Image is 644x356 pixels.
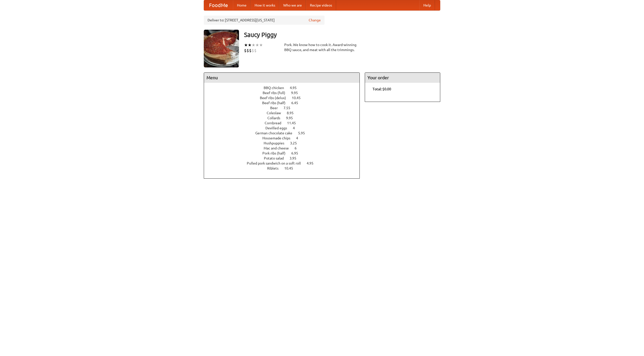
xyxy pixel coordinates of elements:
span: Beer [270,106,283,110]
span: Collards [267,116,285,120]
h4: Menu [204,73,359,83]
li: ★ [255,42,259,48]
span: 5.95 [298,131,310,135]
span: Beef ribs (full) [263,91,290,95]
span: 4.95 [307,161,318,165]
a: Mac and cheese 6 [264,146,306,150]
span: 6 [295,146,302,150]
span: Potato salad [264,156,289,160]
a: Potato salad 3.95 [264,156,306,160]
span: 4.95 [290,86,302,90]
li: ★ [252,42,255,48]
li: $ [254,48,257,53]
a: BBQ chicken 4.95 [264,86,306,90]
span: Beef ribs (delux) [260,96,291,100]
span: 9.95 [291,91,303,95]
span: Pork ribs (half) [262,151,291,155]
span: 6.45 [291,101,303,105]
a: German chocolate cake 5.95 [255,131,314,135]
span: Riblets [267,166,284,170]
span: 9.95 [286,116,298,120]
li: $ [252,48,254,53]
span: Housemade chips [262,136,295,140]
a: Housemade chips 4 [262,136,307,140]
span: 6.95 [291,151,303,155]
a: Riblets 10.45 [267,166,302,170]
a: Who we are [279,0,306,10]
a: Collards 9.95 [267,116,302,120]
span: 4 [296,136,303,140]
li: ★ [248,42,252,48]
a: FoodMe [204,0,233,10]
div: Deliver to: [STREET_ADDRESS][US_STATE] [204,16,325,25]
span: 10.45 [284,166,298,170]
span: Devilled eggs [265,126,292,130]
li: $ [244,48,247,53]
a: Beef ribs (delux) 10.45 [260,96,310,100]
span: 4 [293,126,300,130]
b: Total: $0.00 [373,87,391,91]
span: 10.45 [292,96,306,100]
li: ★ [244,42,248,48]
a: Help [419,0,435,10]
a: Beer 7.55 [270,106,300,110]
span: 8.95 [287,111,299,115]
h3: Saucy Piggy [244,30,440,40]
a: Hushpuppies 3.25 [264,141,306,145]
div: Pork. We know how to cook it. Award-winning BBQ sauce, and meat with all the trimmings. [284,42,360,52]
li: $ [249,48,252,53]
img: angular.jpg [204,30,239,67]
h4: Your order [365,73,440,83]
li: ★ [259,42,263,48]
a: Recipe videos [306,0,336,10]
a: Coleslaw 8.95 [267,111,303,115]
a: Beef ribs (half) 6.45 [262,101,307,105]
span: 7.55 [284,106,295,110]
span: Cornbread [265,121,286,125]
a: Pulled pork sandwich on a soft roll 4.95 [247,161,323,165]
span: 3.25 [290,141,302,145]
a: Beef ribs (full) 9.95 [263,91,307,95]
a: Devilled eggs 4 [265,126,304,130]
li: $ [247,48,249,53]
span: German chocolate cake [255,131,297,135]
span: 3.95 [290,156,301,160]
span: BBQ chicken [264,86,289,90]
a: Pork ribs (half) 6.95 [262,151,307,155]
a: Change [309,18,321,23]
span: Pulled pork sandwich on a soft roll [247,161,306,165]
span: Beef ribs (half) [262,101,291,105]
a: Home [233,0,251,10]
a: Cornbread 11.45 [265,121,305,125]
span: Coleslaw [267,111,286,115]
span: 11.45 [287,121,301,125]
span: Hushpuppies [264,141,289,145]
span: Mac and cheese [264,146,294,150]
a: How it works [251,0,279,10]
